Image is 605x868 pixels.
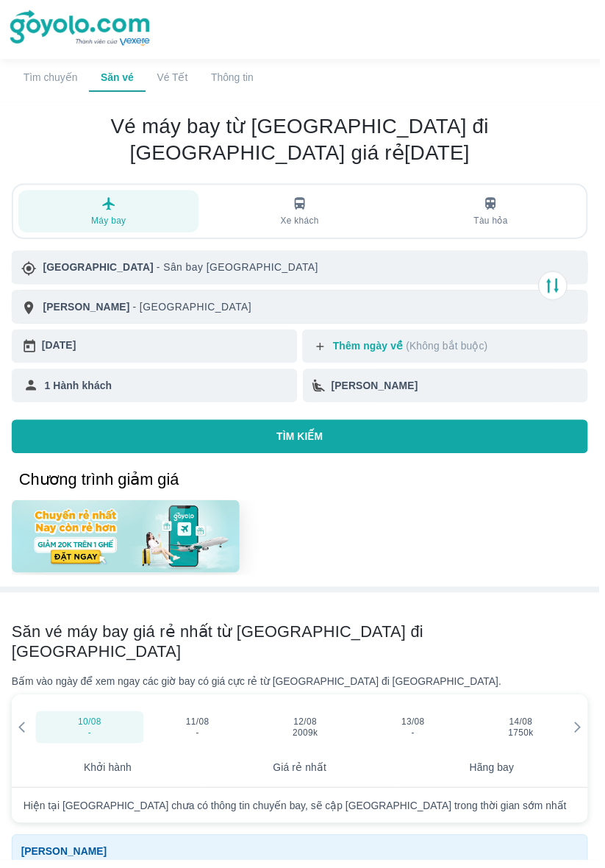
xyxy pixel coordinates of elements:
span: [PERSON_NAME] [21,852,584,867]
h2: Chương trình giảm giá [19,475,593,493]
th: Khởi hành [12,755,206,795]
span: - [51,734,129,746]
div: [PERSON_NAME] [334,382,593,396]
h2: Săn vé máy bay giá rẻ nhất từ [GEOGRAPHIC_DATA] đi [GEOGRAPHIC_DATA] [12,627,593,669]
span: 11/08 [187,722,211,734]
p: 1 Hành khách [45,382,113,396]
a: Vé Tết [147,60,201,93]
a: Tìm chuyến [12,60,90,93]
a: Săn vé [90,60,146,93]
div: Bấm vào ngày để xem ngay các giờ bay có giá cực rẻ từ [GEOGRAPHIC_DATA] đi [GEOGRAPHIC_DATA]. [12,680,593,695]
button: Tàu hỏa [404,192,587,235]
img: logo [10,10,153,47]
button: [DATE] [12,332,300,366]
span: 12/08 [296,722,320,734]
th: Giá rẻ nhất [206,755,400,795]
span: 1750k [486,734,565,746]
span: 14/08 [514,722,537,734]
button: Xe khách [211,192,393,235]
table: simple table [12,755,593,830]
div: 1 Hành khách [12,378,300,400]
th: Hãng bay [399,755,593,795]
button: TÌM KIẾM [12,424,593,458]
span: 2009k [268,734,347,746]
p: (Không bắt buộc) [407,344,492,355]
p: Thêm ngày về [336,342,587,357]
div: [DATE] [42,338,293,360]
div: transportation tabs [13,187,592,240]
button: Thêm ngày về (Không bắt buộc) [305,332,593,366]
button: Máy bay [18,192,201,235]
span: 10/08 [79,722,102,734]
img: banner-home [12,505,242,578]
span: - [377,734,456,746]
div: Hiện tại [GEOGRAPHIC_DATA] chưa có thông tin chuyến bay, sẽ cập [GEOGRAPHIC_DATA] trong thời gian... [24,807,581,819]
span: 13/08 [405,722,429,734]
span: - [160,734,238,746]
p: TÌM KIẾM [279,433,326,448]
a: Thông tin [201,60,268,93]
